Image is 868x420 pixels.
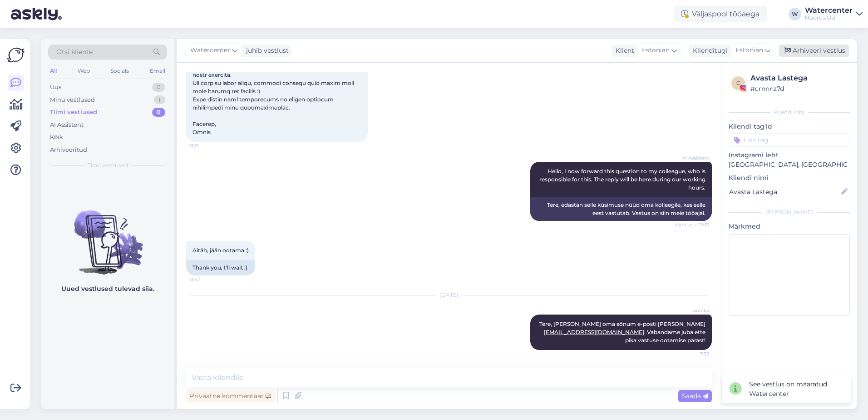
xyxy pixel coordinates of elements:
div: Arhiveeritud [50,145,87,155]
div: Arhiveeri vestlus [779,45,849,57]
div: 1 [154,95,165,105]
span: 19:13 [189,142,223,149]
span: 19:47 [189,276,223,283]
p: Instagrami leht [729,150,850,160]
span: Tere, [PERSON_NAME] oma sõnum e-posti [PERSON_NAME] . Vabandame juba ette pika vastuse ootamise p... [539,320,707,344]
p: [GEOGRAPHIC_DATA], [GEOGRAPHIC_DATA] [729,160,850,170]
div: 0 [152,83,165,92]
span: Saada [682,392,708,400]
span: Hello, I now forward this question to my colleague, who is responsible for this. The reply will b... [539,168,707,191]
div: Watercenter [805,7,853,14]
span: Estonian [735,45,763,55]
img: No chats [41,194,174,276]
div: Kliendi info [729,108,850,116]
div: Klient [612,46,634,55]
a: [EMAIL_ADDRESS][DOMAIN_NAME] [544,329,644,335]
a: WatercenterNoorus OÜ [805,7,863,21]
div: 0 [152,108,165,117]
span: Tiimi vestlused [88,161,128,170]
div: W [789,8,801,20]
span: Watercenter [190,45,230,55]
div: Web [76,65,92,77]
div: AI Assistent [50,120,84,130]
div: All [48,65,59,77]
div: Avasta Lastega [750,73,847,84]
span: 7:35 [675,350,709,357]
div: juhib vestlust [242,46,289,55]
span: Otsi kliente [56,47,93,57]
div: Thank you, I'll wait :) [186,260,255,275]
span: Estonian [642,45,670,55]
p: Uued vestlused tulevad siia. [61,284,154,294]
div: [PERSON_NAME] [729,208,850,216]
div: Klienditugi [689,46,728,55]
div: Tiimi vestlused [50,108,97,117]
img: Askly Logo [7,46,25,64]
div: Email [148,65,167,77]
span: c [736,80,740,86]
input: Lisa tag [729,133,850,147]
p: Kliendi nimi [729,173,850,183]
div: Tere, edastan selle küsimuse nüüd oma kolleegile, kes selle eest vastutab. Vastus on siin meie tö... [530,197,712,221]
span: Aitäh, jään ootama :) [192,247,249,254]
span: AI Assistent [675,155,709,161]
div: See vestlus on määratud Watercenter [749,380,844,399]
div: Minu vestlused [50,95,95,105]
div: Väljaspool tööaega [674,6,767,22]
p: Kliendi tag'id [729,122,850,131]
div: Noorus OÜ [805,14,853,21]
span: Annika [675,307,709,314]
p: Märkmed [729,222,850,231]
div: Kõik [50,133,63,142]
div: Socials [108,65,131,77]
div: Privaatne kommentaar [186,390,275,402]
span: Nähtud ✓ 19:13 [675,221,709,228]
div: Uus [50,83,61,92]
div: [DATE] [186,291,712,299]
div: # crnnnz7d [750,84,847,94]
input: Lisa nimi [729,187,839,197]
